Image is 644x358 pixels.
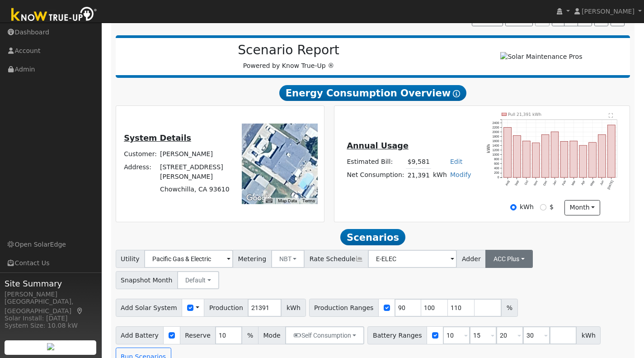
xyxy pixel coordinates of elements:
td: 21,391 [406,169,431,182]
span: Rate Schedule [304,250,368,268]
div: Powered by Know True-Up ® [120,43,457,71]
span: Scenarios [340,229,405,245]
button: Default [177,271,219,289]
i: Show Help [453,90,460,97]
rect: onclick="" [560,141,568,177]
button: Keyboard shortcuts [266,198,272,204]
text: Dec [543,179,548,186]
span: Snapshot Month [116,271,178,289]
td: [PERSON_NAME] [159,148,232,161]
rect: onclick="" [532,143,540,177]
span: kWh [576,326,601,344]
span: Add Battery [116,326,164,344]
text: 1600 [493,139,499,142]
text: [DATE] [607,180,614,190]
button: NBT [271,250,305,268]
text: 800 [494,158,499,161]
rect: onclick="" [579,145,587,177]
span: Metering [233,250,272,268]
input: kWh [510,204,517,210]
span: Mode [258,326,286,344]
span: % [501,299,517,317]
text: 1800 [493,134,499,138]
img: retrieve [47,343,54,350]
rect: onclick="" [504,127,512,177]
text: Jun [600,180,605,186]
text: 1400 [493,144,499,147]
span: kWh [281,299,306,317]
text:  [609,113,613,118]
rect: onclick="" [513,135,521,177]
text: 0 [498,176,499,179]
rect: onclick="" [523,141,531,177]
button: Map Data [278,198,297,204]
div: System Size: 10.08 kW [5,321,97,330]
div: [PERSON_NAME] [5,290,97,299]
td: Chowchilla, CA 93610 [159,183,232,196]
u: System Details [124,134,191,143]
text: Pull 21,391 kWh [508,111,541,116]
td: Address: [122,161,159,183]
text: 200 [494,171,499,174]
rect: onclick="" [598,134,606,177]
a: Map [76,307,84,315]
span: Utility [116,250,145,268]
td: [STREET_ADDRESS][PERSON_NAME] [159,161,232,183]
div: [GEOGRAPHIC_DATA], [GEOGRAPHIC_DATA] [5,297,97,316]
span: Add Solar System [116,299,183,317]
text: Aug [505,180,510,186]
span: [PERSON_NAME] [582,8,635,15]
span: % [242,326,258,344]
label: $ [550,202,554,212]
text: 2000 [493,130,499,133]
label: kWh [520,202,534,212]
button: ACC Plus [485,250,533,268]
rect: onclick="" [570,141,578,177]
text: 2400 [493,121,499,124]
button: month [564,200,600,215]
span: Adder [456,250,486,268]
img: Google [244,192,274,204]
text: 400 [494,167,499,170]
span: Production Ranges [309,299,379,317]
span: Reserve [180,326,216,344]
input: $ [540,204,546,210]
text: Mar [571,179,577,186]
a: Open this area in Google Maps (opens a new window) [244,192,274,204]
input: Select a Utility [144,250,233,268]
span: Site Summary [5,277,97,290]
text: Oct [524,180,529,186]
h2: Scenario Report [125,43,452,58]
td: Net Consumption: [345,169,406,182]
text: Jan [552,180,557,186]
a: Terms [302,198,315,203]
a: Edit [450,158,462,165]
rect: onclick="" [542,134,550,177]
text: Feb [562,180,567,186]
text: kWh [487,144,491,153]
u: Annual Usage [347,141,408,150]
text: Sep [514,180,520,186]
rect: onclick="" [589,142,597,177]
input: Select a Rate Schedule [368,250,457,268]
text: Apr [581,179,586,186]
span: Energy Consumption Overview [279,85,466,101]
text: 1200 [493,148,499,152]
a: Modify [450,171,471,178]
text: 600 [494,162,499,165]
text: May [590,180,596,186]
button: Self Consumption [285,326,364,344]
td: kWh [431,169,448,182]
text: 1000 [493,153,499,156]
div: Solar Install: [DATE] [5,314,97,323]
span: Battery Ranges [367,326,427,344]
td: $9,581 [406,156,431,169]
td: Estimated Bill: [345,156,406,169]
rect: onclick="" [608,125,616,177]
img: Know True-Up [7,5,102,25]
text: 2200 [493,125,499,129]
span: Production [204,299,248,317]
rect: onclick="" [551,132,559,177]
text: Nov [533,179,539,186]
img: Solar Maintenance Pros [500,52,582,62]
